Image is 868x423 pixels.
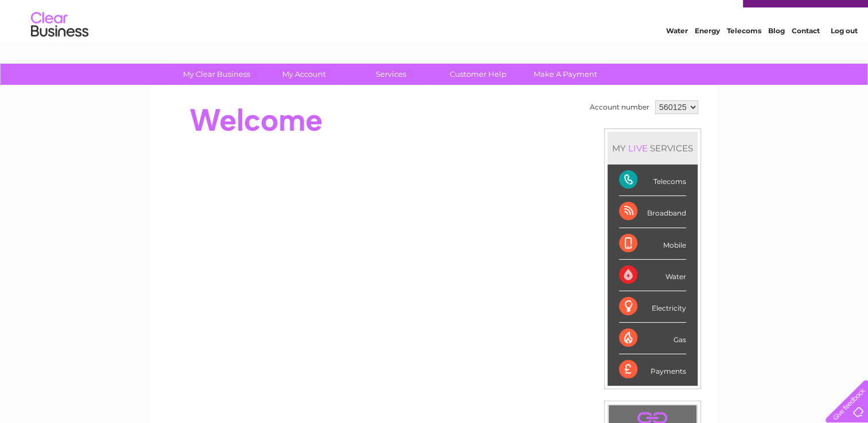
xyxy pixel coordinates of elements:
[608,132,698,164] div: MY SERVICES
[830,49,857,57] a: Log out
[431,64,526,85] a: Customer Help
[768,49,785,57] a: Blog
[619,323,686,354] div: Gas
[619,164,686,196] div: Telecoms
[619,228,686,260] div: Mobile
[652,6,731,20] a: 0333 014 3131
[164,6,706,56] div: Clear Business is a trading name of Verastar Limited (registered in [GEOGRAPHIC_DATA] No. 3667643...
[666,49,688,57] a: Water
[518,64,613,85] a: Make A Payment
[695,49,720,57] a: Energy
[169,64,264,85] a: My Clear Business
[587,97,652,117] td: Account number
[619,291,686,323] div: Electricity
[256,64,351,85] a: My Account
[344,64,438,85] a: Services
[792,49,820,57] a: Contact
[619,260,686,291] div: Water
[626,143,650,154] div: LIVE
[727,49,761,57] a: Telecoms
[30,30,89,65] img: logo.png
[619,354,686,385] div: Payments
[619,196,686,228] div: Broadband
